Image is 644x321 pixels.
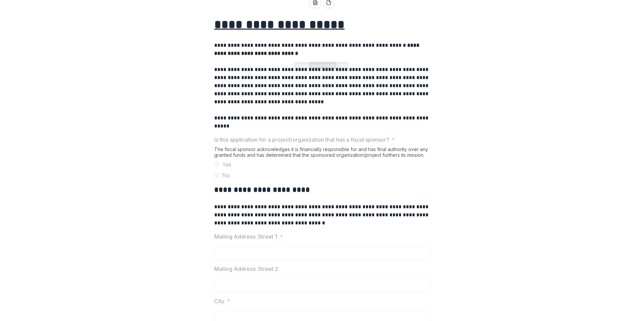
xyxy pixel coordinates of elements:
span: Yes [222,160,231,169]
p: Mailing Address: Street 1 [214,233,277,241]
p: Is this application for a project/organization that has a fiscal sponsor? [214,136,389,144]
span: No [222,171,230,179]
p: Mailing Address: Street 2 [214,265,278,273]
div: The fiscal sponsor acknowledges it is financially responsible for and has final authority over an... [214,146,430,160]
p: City [214,297,224,305]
